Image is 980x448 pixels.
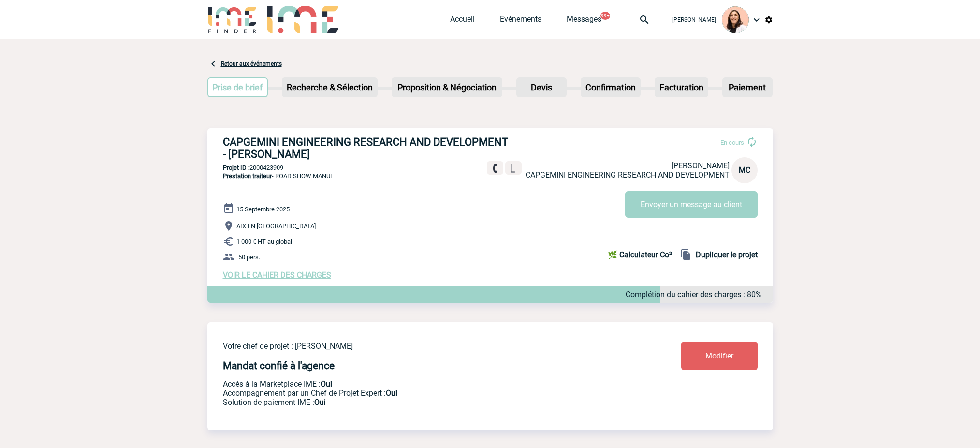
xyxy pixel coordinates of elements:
span: [PERSON_NAME] [672,16,716,23]
h4: Mandat confié à l'agence [223,360,335,372]
span: 1 000 € HT au global [236,238,292,245]
b: Dupliquer le projet [696,250,758,259]
p: Prestation payante [223,388,624,398]
p: Conformité aux process achat client, Prise en charge de la facturation, Mutualisation de plusieur... [223,398,624,407]
h3: CAPGEMINI ENGINEERING RESEARCH AND DEVELOPMENT - [PERSON_NAME] [223,136,513,160]
b: 🌿 Calculateur Co² [608,250,672,259]
span: CAPGEMINI ENGINEERING RESEARCH AND DEVELOPMENT [526,170,730,179]
img: 129834-0.png [722,6,749,33]
span: - ROAD SHOW MANUF [223,172,334,179]
img: file_copy-black-24dp.png [680,249,692,260]
p: Facturation [656,78,707,96]
p: Confirmation [582,78,640,96]
p: Accès à la Marketplace IME : [223,379,624,388]
img: fixe.png [491,164,499,173]
span: 50 pers. [238,254,260,261]
b: Projet ID : [223,164,249,171]
img: portable.png [509,164,518,173]
p: Prise de brief [208,78,267,96]
p: 2000423909 [207,164,773,171]
p: Votre chef de projet : [PERSON_NAME] [223,342,624,351]
a: VOIR LE CAHIER DES CHARGES [223,270,331,280]
span: Modifier [705,351,733,360]
p: Devis [517,78,566,96]
a: Retour aux événements [221,60,282,67]
span: AIX EN [GEOGRAPHIC_DATA] [236,223,316,230]
b: Oui [314,398,326,407]
a: 🌿 Calculateur Co² [608,249,676,260]
span: En cours [720,139,744,146]
p: Recherche & Sélection [283,78,377,96]
span: 15 Septembre 2025 [236,206,290,213]
b: Oui [386,388,397,398]
span: MC [739,165,750,175]
b: Oui [321,379,332,388]
img: IME-Finder [207,6,258,33]
button: Envoyer un message au client [625,191,758,218]
span: [PERSON_NAME] [672,161,730,170]
a: Accueil [450,15,475,28]
a: Evénements [500,15,541,28]
p: Proposition & Négociation [393,78,501,96]
span: Prestation traiteur [223,172,272,179]
a: Messages [567,15,601,28]
p: Paiement [723,78,772,96]
button: 99+ [600,12,610,20]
